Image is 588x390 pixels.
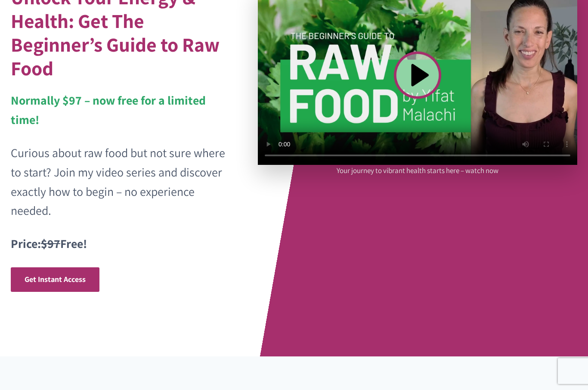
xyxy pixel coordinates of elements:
s: $97 [41,235,60,251]
p: Curious about raw food but not sure where to start? Join my video series and discover exactly how... [11,143,230,220]
strong: Price: Free! [11,235,87,251]
strong: Normally $97 – now free for a limited time! [11,92,206,127]
span: Get Instant Access [25,274,86,284]
a: Get Instant Access [11,267,99,292]
p: Your journey to vibrant health starts here – watch now [337,165,498,176]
